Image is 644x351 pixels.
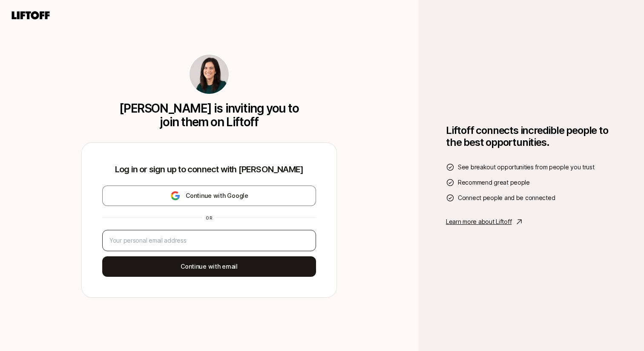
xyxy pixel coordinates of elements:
[190,55,229,94] img: 4a9db8b1_a928_4c3b_b6b3_637aca108a75.jfif
[446,217,616,227] a: Learn more about Liftoff
[458,193,555,203] span: Connect people and be connected
[109,235,309,246] input: Your personal email address
[102,256,316,277] button: Continue with email
[117,102,302,129] p: [PERSON_NAME] is inviting you to join them on Liftoff
[102,186,316,206] button: Continue with Google
[202,215,216,221] div: or
[102,163,316,175] p: Log in or sign up to connect with [PERSON_NAME]
[458,162,595,172] span: See breakout opportunities from people you trust
[458,177,530,188] span: Recommend great people
[170,191,181,201] img: google-logo
[446,217,512,227] p: Learn more about Liftoff
[446,125,616,148] h1: Liftoff connects incredible people to the best opportunities.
